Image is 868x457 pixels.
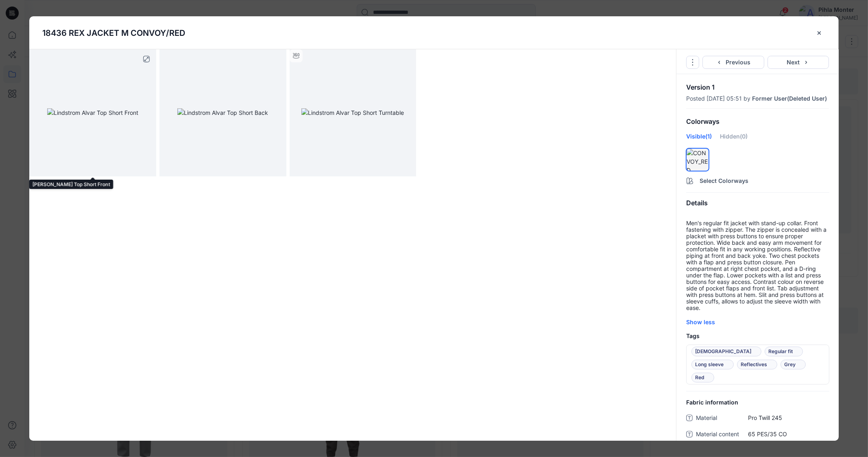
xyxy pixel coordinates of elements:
p: Version 1 [686,84,829,90]
div: hide/show colorwayCONVOY_RED [686,148,709,171]
img: Lindstrom Alvar Top Short Turntable [301,108,404,117]
div: Details [676,193,839,213]
p: 18436 REX JACKET M CONVOY/RED [42,27,185,39]
button: Select Colorways [676,173,839,186]
div: There must be at least one visible colorway [695,149,708,163]
div: Hidden (0) [720,132,748,147]
span: Grey [784,360,802,369]
span: Material content [696,429,745,441]
a: Former User(Deleted User) [752,95,827,102]
span: Material [696,413,745,424]
span: Pro Twill 245 [748,413,829,422]
span: 65 PES/35 CO [748,430,829,438]
p: Men's regular fit jacket with stand-up collar. Front fastening with zipper. The zipper is conceal... [686,220,829,311]
span: [DEMOGRAPHIC_DATA] [695,347,758,356]
img: Lindstrom Alvar Top Short Front [47,108,138,117]
h4: Tags [676,333,839,340]
div: Visible (1) [686,132,712,147]
img: Lindstrom Alvar Top Short Back [177,108,268,117]
span: Long sleeve [695,360,730,369]
button: full screen [140,53,153,66]
div: Colorways [676,111,839,132]
span: Reflectives [741,360,774,369]
span: Regular fit [768,347,799,356]
div: Posted [DATE] 05:51 by [686,95,829,102]
span: Red [695,373,711,382]
span: Fabric information [686,398,738,406]
button: close-btn [813,26,826,40]
button: Next [768,56,829,69]
button: Options [686,56,699,69]
button: Previous [702,56,764,69]
div: Show less [686,318,829,326]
